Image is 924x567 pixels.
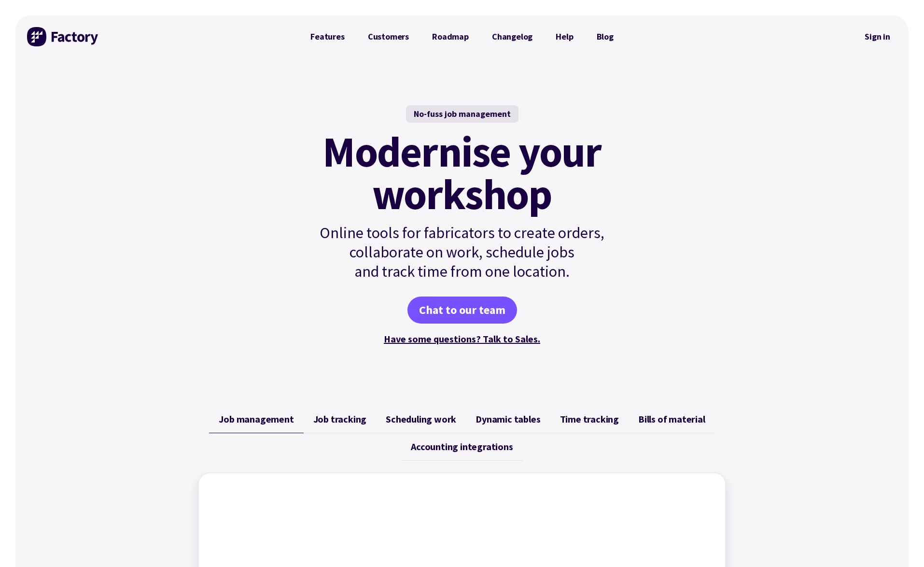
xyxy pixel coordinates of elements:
a: Customers [356,27,420,46]
a: Help [544,27,585,46]
span: Dynamic tables [476,413,540,425]
span: Bills of material [638,413,705,425]
a: Roadmap [420,27,480,46]
mark: Modernise your workshop [322,130,601,215]
span: Job management [219,413,294,425]
img: Factory [27,27,99,46]
span: Job tracking [313,413,367,425]
nav: Primary Navigation [299,27,625,46]
a: Chat to our team [407,297,517,324]
span: Accounting integrations [411,441,513,453]
span: Scheduling work [386,413,456,425]
a: Features [299,27,356,46]
a: Changelog [480,27,544,46]
p: Online tools for fabricators to create orders, collaborate on work, schedule jobs and track time ... [299,223,625,281]
div: No-fuss job management [406,105,518,123]
a: Sign in [858,26,897,48]
a: Blog [585,27,625,46]
nav: Secondary Navigation [858,26,897,48]
span: Time tracking [560,413,619,425]
a: Have some questions? Talk to Sales. [384,333,540,345]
